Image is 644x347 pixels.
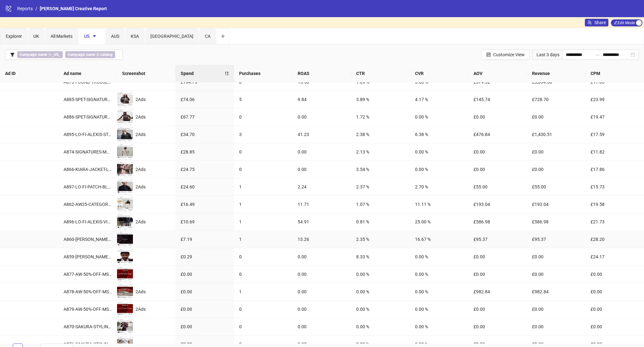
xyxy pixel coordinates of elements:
div: 0.00 [298,306,346,313]
div: A895-LO-FI-ALEXIS-STATIC-WW_EN_IMG_NONE_PP_25092025_F_CC_SC13_USP10_AW25-LOFI_ [64,131,112,138]
div: £10.69 [181,218,229,225]
span: 2 Ads [135,132,146,137]
b: _US_ [52,52,60,57]
div: 3 [239,131,287,138]
div: £19.47 [591,113,639,120]
b: Campaign name [68,52,95,57]
span: US [84,34,100,39]
span: Screenshot [122,70,170,77]
div: £21.73 [591,218,639,225]
div: £7.19 [181,236,229,243]
div: 6.38 % [415,131,463,138]
span: 2 Ads [135,167,146,172]
div: £95.37 [474,236,522,243]
div: £586.98 [474,218,522,225]
div: £67.77 [181,113,229,120]
span: caret-down [92,34,97,38]
div: £0.00 [591,271,639,278]
span: CTR [356,70,405,77]
div: £15.73 [591,183,639,190]
span: ∌ [65,51,115,58]
div: A862-AW25-CATEGORY-GIFS-MW-V2_EN_VID_NONE_SP_29082025_M_CC_SC1_USP11_AW25_ [64,201,112,208]
span: 2 Ads [135,184,146,189]
div: 0.00 % [415,323,463,330]
div: 0.00 [298,166,346,173]
div: £24.17 [591,253,639,260]
a: Reports [16,5,34,12]
div: 0.00 % [356,288,405,295]
div: £24.75 [181,166,229,173]
b: Campaign name [20,52,47,57]
div: A874-SIGNATURES-MULTI-LOOK-MW_EN_VID_NONE_PP_29082025_M_CC_SC13_USP8_AW25-LO-FI_ [64,148,112,155]
div: £0.00 [181,323,229,330]
div: £0.00 [181,306,229,313]
div: £24.60 [181,183,229,190]
th: CTR [351,65,410,82]
span: 2 Ads [135,289,146,294]
div: £728.70 [532,96,580,103]
div: £17.86 [591,166,639,173]
div: 1.72 % [356,113,405,120]
span: Share [594,20,606,25]
span: UK [33,34,39,39]
div: 0.00 % [415,271,463,278]
div: 0.00 % [415,288,463,295]
div: £145.74 [474,96,522,103]
div: £23.99 [591,96,639,103]
div: A866-KIARA-JACKET-LO-FI-WW_EN_VID_NONE_PP_29082025_F_CC_SC13_USP8_AW25-LO-FI_ [64,166,112,173]
div: 0 [239,253,287,260]
div: £0.00 [474,271,522,278]
div: 0.00 % [415,306,463,313]
div: £193.04 [532,201,580,208]
div: 0.00 [298,148,346,155]
span: ROAS [298,70,346,77]
div: £0.00 [532,113,580,120]
div: £28.85 [181,148,229,155]
div: £1,430.51 [532,131,580,138]
button: Share [585,19,608,26]
div: £0.00 [532,253,580,260]
div: 0.00 % [415,113,463,120]
div: £74.06 [181,96,229,103]
div: 25.00 % [415,218,463,225]
span: AOV [474,70,522,77]
span: Customize View [493,52,525,57]
span: ∋ [17,51,63,58]
div: £193.04 [474,201,522,208]
div: £0.00 [532,148,580,155]
div: 0.00 [298,253,346,260]
th: Purchases [234,65,293,82]
div: 0.00 [298,113,346,120]
div: 1 [239,236,287,243]
span: AUS [111,34,119,39]
div: 5 [239,96,287,103]
span: Revenue [532,70,580,77]
b: catalog [100,52,113,57]
div: £17.59 [591,131,639,138]
div: £0.00 [474,148,522,155]
span: to [595,52,600,57]
div: 0.00 % [356,271,405,278]
div: A896-LO-FI-ALEXIS-VIDEO-WW_EN_VID_NONE_PP_25092025_F_CC_SC13_USP10_AW25-LOFI_ [64,218,112,225]
div: 2.35 % [356,236,405,243]
div: 0 [239,271,287,278]
div: 1 [239,183,287,190]
div: A870-SAKURA-STYLING-WW_EN_VID_NONE_PP_29082025_F_CC_SC13_USP8_AW25-LO-FI_ [64,323,112,330]
div: 0 [239,148,287,155]
div: £0.00 [532,166,580,173]
div: 1 [239,288,287,295]
div: £586.98 [532,218,580,225]
div: 0.81 % [356,218,405,225]
div: 3.54 % [356,166,405,173]
div: 11.11 % [415,201,463,208]
div: 0.00 % [415,166,463,173]
button: Customize View [481,50,530,60]
div: 2.37 % [356,183,405,190]
th: Revenue [527,65,585,82]
span: All Markets [51,34,73,39]
span: 2 Ads [135,307,146,312]
th: ROAS [293,65,351,82]
div: 0 [239,113,287,120]
div: 2.13 % [356,148,405,155]
div: £0.00 [474,306,522,313]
